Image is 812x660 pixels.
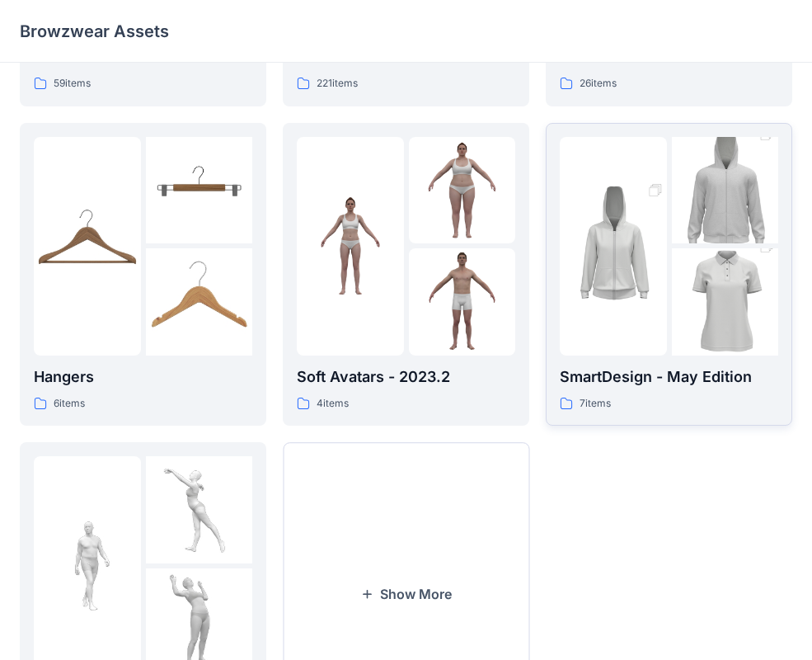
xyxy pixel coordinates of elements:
img: folder 2 [409,137,516,244]
p: Hangers [34,365,252,389]
p: Browzwear Assets [20,20,169,43]
a: folder 1folder 2folder 3Soft Avatars - 2023.24items [283,123,529,427]
a: folder 1folder 2folder 3SmartDesign - May Edition7items [546,123,792,427]
a: folder 1folder 2folder 3Hangers6items [20,123,266,427]
img: folder 1 [34,192,141,299]
p: Soft Avatars - 2023.2 [297,365,515,389]
p: 7 items [580,395,611,412]
p: 4 items [317,395,349,412]
p: 6 items [54,395,85,412]
img: folder 3 [146,248,253,356]
p: SmartDesign - May Edition [560,365,778,389]
p: 221 items [317,75,358,92]
img: folder 1 [34,512,141,620]
p: 59 items [54,75,91,92]
p: 26 items [580,75,617,92]
img: folder 2 [146,137,253,244]
img: folder 2 [146,456,253,563]
img: folder 3 [409,248,516,356]
img: folder 1 [297,192,404,299]
img: folder 3 [672,222,779,382]
img: folder 1 [560,166,667,326]
img: folder 2 [672,110,779,270]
